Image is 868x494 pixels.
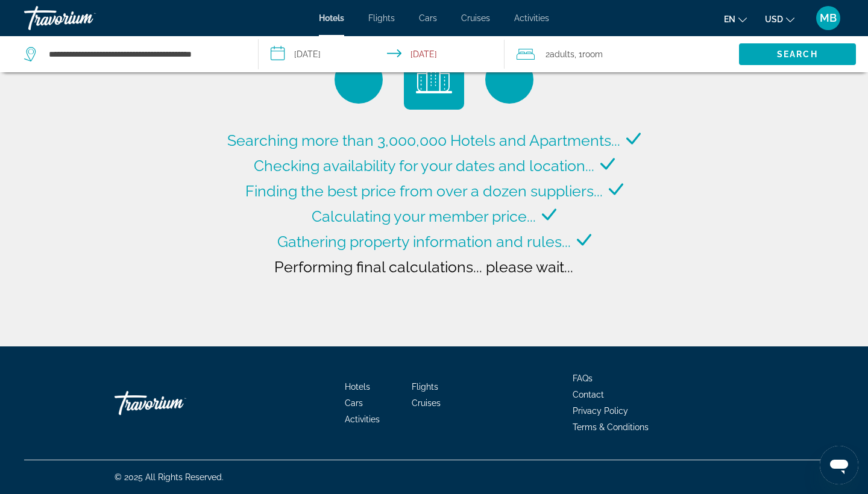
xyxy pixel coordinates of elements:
button: Change currency [765,10,794,28]
input: Search hotel destination [48,45,240,63]
span: Finding the best price from over a dozen suppliers... [245,182,603,200]
a: Flights [368,13,395,23]
button: Travelers: 2 adults, 0 children [505,36,739,72]
button: Change language [724,10,747,28]
span: Checking availability for your dates and location... [254,157,594,175]
a: Cruises [461,13,490,23]
button: Select check in and out date [259,36,505,72]
span: Gathering property information and rules... [277,233,571,251]
span: Calculating your member price... [312,207,536,225]
span: Performing final calculations... please wait... [274,258,573,276]
a: FAQs [573,374,593,383]
span: 2 [546,46,574,63]
a: Travorium [24,2,145,34]
a: Activities [514,13,549,23]
a: Privacy Policy [573,406,628,416]
span: , 1 [574,46,603,63]
a: Hotels [319,13,344,23]
a: Cruises [412,398,441,408]
span: en [724,14,735,24]
span: © 2025 All Rights Reserved. [115,472,224,482]
a: Flights [412,382,438,392]
button: User Menu [813,5,844,31]
span: Searching more than 3,000,000 Hotels and Apartments... [227,131,620,149]
span: Adults [550,49,574,59]
span: USD [765,14,783,24]
a: Hotels [345,382,370,392]
iframe: Кнопка запуска окна обмена сообщениями [820,446,858,484]
a: Go Home [115,385,235,421]
a: Activities [345,414,380,424]
button: Search [739,43,856,65]
a: Cars [419,13,437,23]
a: Terms & Conditions [573,422,649,432]
span: Room [582,49,603,59]
a: Contact [573,390,604,399]
span: MB [820,12,837,24]
span: Search [777,49,818,59]
a: Cars [345,398,363,408]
